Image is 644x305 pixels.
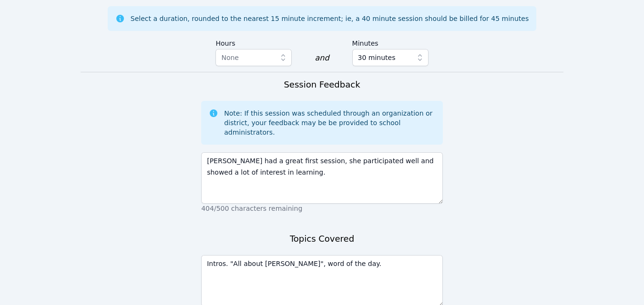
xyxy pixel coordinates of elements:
[215,49,292,66] button: None
[201,152,443,204] textarea: [PERSON_NAME] had a great first session, she participated well and showed a lot of interest in le...
[224,108,435,137] div: Note: If this session was scheduled through an organization or district, your feedback may be be ...
[352,35,429,49] label: Minutes
[358,52,396,63] span: 30 minutes
[201,204,443,213] p: 404/500 characters remaining
[131,14,529,23] div: Select a duration, rounded to the nearest 15 minute increment; ie, a 40 minute session should be ...
[290,232,354,246] h3: Topics Covered
[221,54,239,61] span: None
[315,52,329,64] div: and
[215,35,292,49] label: Hours
[284,78,360,91] h3: Session Feedback
[352,49,429,66] button: 30 minutes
